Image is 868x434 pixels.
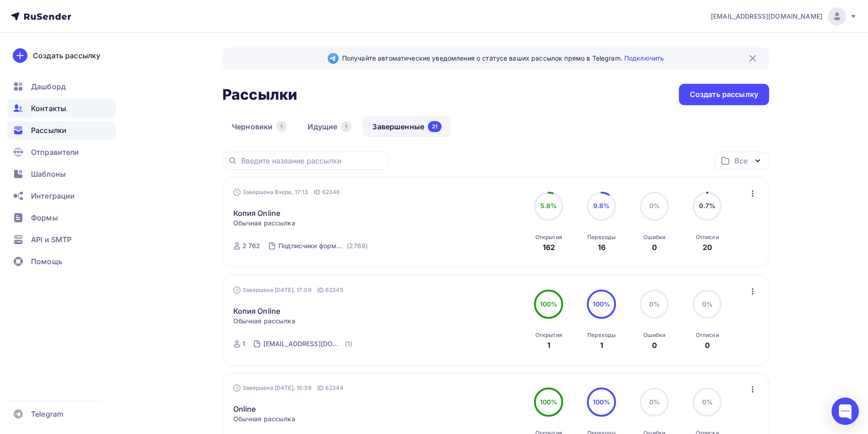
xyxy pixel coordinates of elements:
span: 62346 [322,188,340,197]
a: Копия Online [233,208,281,219]
span: 0% [702,300,713,308]
div: Отписки [696,332,719,339]
span: [EMAIL_ADDRESS][DOMAIN_NAME] [711,12,822,21]
a: Отправители [7,143,116,161]
span: 100% [593,398,611,406]
div: 20 [703,242,712,253]
a: Формы [7,209,116,227]
div: 0 [705,340,710,351]
span: Помощь [31,256,62,267]
div: Создать рассылку [33,50,100,61]
div: Завершена [DATE], 16:59 [233,383,344,393]
div: 162 [543,242,555,253]
div: 16 [598,242,606,253]
div: Подписчики формы подписки 2025 (Сентябрь+август) [278,241,345,250]
span: 0.7% [699,202,715,209]
a: [EMAIL_ADDRESS][DOMAIN_NAME] (1) [262,337,354,351]
img: Telegram [328,53,339,64]
div: Ошибки [643,234,665,241]
div: Переходы [587,332,616,339]
span: 9.8% [593,202,610,209]
a: Рассылки [7,121,116,139]
div: 1 [276,121,287,132]
a: Подписчики формы подписки 2025 (Сентябрь+август) (2769) [277,239,369,253]
span: Шаблоны [31,168,66,179]
div: Все [734,155,747,166]
div: Отписки [696,234,719,241]
div: 1 [341,121,351,132]
input: Введите название рассылки [241,156,383,166]
a: Черновики1 [222,116,296,137]
div: (1) [345,339,352,348]
div: Создать рассылку [690,89,758,100]
div: 1 [242,339,245,348]
span: 62345 [325,286,343,295]
div: Переходы [587,234,616,241]
div: Открытия [535,234,562,241]
a: Контакты [7,99,116,117]
span: ID [317,286,324,295]
span: 100% [540,300,558,308]
a: Online [233,403,256,414]
span: Интеграции [31,190,75,201]
a: Копия Online [233,306,281,317]
div: (2769) [347,241,368,250]
div: 1 [547,340,550,351]
span: ID [317,383,324,393]
span: Получайте автоматические уведомления о статусе ваших рассылок прямо в Telegram. [342,54,664,63]
span: 0% [649,300,660,308]
span: Контакты [31,103,66,114]
span: Обычная рассылка [233,414,295,424]
span: Отправители [31,147,79,158]
button: Все [714,152,769,169]
div: 0 [652,340,657,351]
a: Идущие1 [298,116,361,137]
span: Обычная рассылка [233,317,295,326]
div: 2 762 [242,241,261,250]
a: Дашборд [7,77,116,96]
span: Обычная рассылка [233,219,295,228]
span: ID [314,188,320,197]
div: [EMAIL_ADDRESS][DOMAIN_NAME] [263,339,344,348]
span: Telegram [31,408,63,419]
div: Ошибки [643,332,665,339]
span: 0% [649,202,660,209]
div: 1 [600,340,603,351]
span: 0% [702,398,713,406]
span: Рассылки [31,125,67,136]
span: Дашборд [31,81,66,92]
h2: Рассылки [222,86,297,104]
a: Шаблоны [7,165,116,183]
span: 5.8% [540,202,557,209]
div: 0 [652,242,657,253]
div: Открытия [535,332,562,339]
div: Завершена [DATE], 17:09 [233,286,343,295]
div: 21 [428,121,442,132]
span: Формы [31,212,58,223]
div: Завершена Вчера, 17:13 [233,188,340,197]
a: Подключить [624,54,664,62]
a: [EMAIL_ADDRESS][DOMAIN_NAME] [711,7,857,26]
span: 100% [540,398,558,406]
span: 62344 [325,383,344,393]
a: Завершенные21 [363,116,451,137]
span: 100% [593,300,611,308]
span: API и SMTP [31,234,72,245]
span: 0% [649,398,660,406]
